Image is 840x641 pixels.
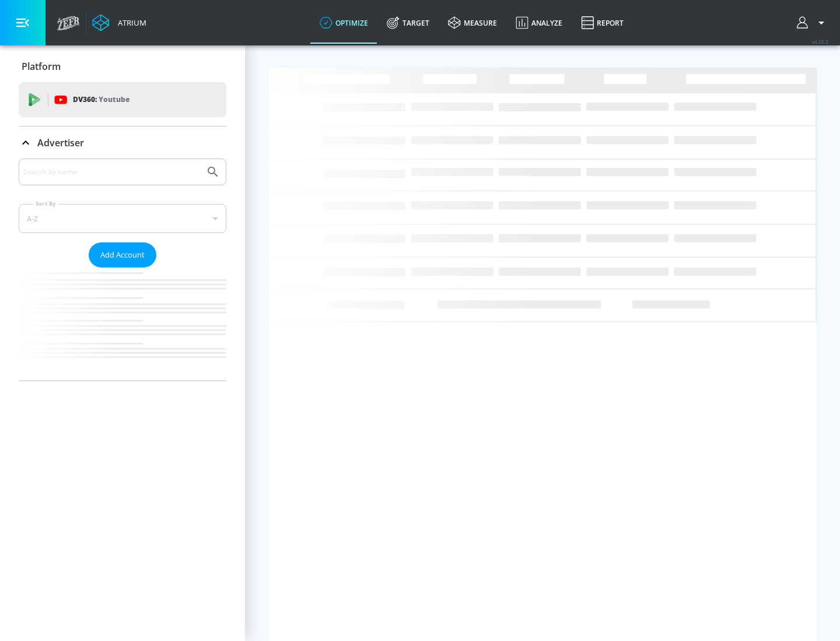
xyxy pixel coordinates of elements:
[19,50,226,83] div: Platform
[92,14,146,31] a: Atrium
[310,2,377,44] a: optimize
[506,2,572,44] a: Analyze
[19,159,226,381] div: Advertiser
[89,242,156,267] button: Add Account
[100,248,145,262] span: Add Account
[439,2,506,44] a: measure
[572,2,633,44] a: Report
[22,60,61,73] p: Platform
[33,200,58,207] label: Sort By
[99,93,129,105] p: Youtube
[113,17,146,28] div: Atrium
[19,126,226,159] div: Advertiser
[812,38,828,45] span: v 4.25.2
[19,204,226,233] div: A-Z
[377,2,439,44] a: Target
[37,136,84,149] p: Advertiser
[73,93,129,106] p: DV360:
[19,82,226,117] div: DV360: Youtube
[19,267,226,381] nav: list of Advertiser
[23,164,200,179] input: Search by name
